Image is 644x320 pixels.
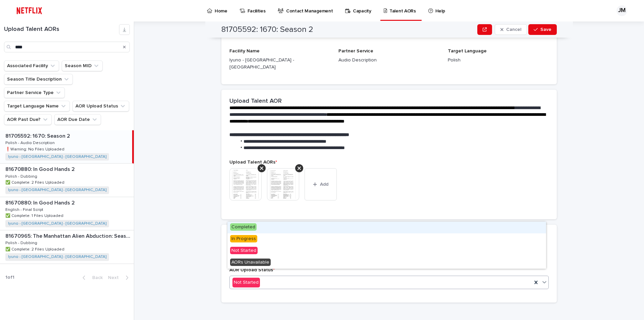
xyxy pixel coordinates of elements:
button: Cancel [495,24,527,35]
p: English - Final Script [5,206,45,212]
span: Not Started [230,247,258,254]
span: Back [88,275,103,280]
a: Iyuno - [GEOGRAPHIC_DATA] - [GEOGRAPHIC_DATA] [8,221,106,226]
div: AORs Unavailable [227,257,546,269]
button: Add [305,168,337,200]
div: Completed [227,222,546,233]
span: Completed [230,223,257,231]
button: AOR Past Due? [4,114,52,125]
button: Season MID [62,60,103,71]
div: Not Started [227,245,546,257]
p: 81670965: The Manhattan Alien Abduction: Season 1 [5,232,132,239]
span: Partner Service [338,49,373,53]
a: Iyuno - [GEOGRAPHIC_DATA] - [GEOGRAPHIC_DATA] [8,255,106,259]
button: AOR Upload Status [72,101,129,111]
p: Polish - Audio Description [5,139,56,145]
p: Polish - Dubbing [5,239,39,245]
button: Target Language Name [4,101,70,111]
button: Season Title Description [4,74,73,85]
h1: Upload Talent AORs [4,26,119,33]
button: Back [77,275,105,281]
span: Cancel [506,27,521,32]
span: AOR Upload Status [229,268,275,272]
p: Audio Description [338,57,439,64]
button: Associated Facility [4,60,59,71]
a: Iyuno - [GEOGRAPHIC_DATA] - [GEOGRAPHIC_DATA] [8,154,106,159]
p: ✅ Complete: 2 Files Uploaded [5,246,66,252]
span: Add [320,182,328,187]
button: Next [105,275,134,281]
p: ✅ Complete: 1 Files Uploaded [5,212,65,218]
p: Polish [448,57,549,64]
div: Not Started [232,278,260,287]
p: 81670880: In Good Hands 2 [5,198,76,206]
h2: Upload Talent AOR [229,98,282,105]
button: AOR Due Date [54,114,101,125]
span: Target Language [448,49,487,53]
span: Save [540,27,551,32]
p: ✅ Complete: 2 Files Uploaded [5,179,66,185]
span: AORs Unavailable [230,259,271,266]
img: ifQbXi3ZQGMSEF7WDB7W [13,4,45,17]
p: Iyuno - [GEOGRAPHIC_DATA] - [GEOGRAPHIC_DATA] [229,57,330,71]
span: Facility Name [229,49,260,53]
p: 81670880: In Good Hands 2 [5,165,76,173]
span: In Progress [230,235,257,242]
input: Search [4,42,130,52]
p: Polish - Dubbing [5,173,39,179]
a: Iyuno - [GEOGRAPHIC_DATA] - [GEOGRAPHIC_DATA] [8,188,106,192]
div: In Progress [227,233,546,245]
h2: 81705592: 1670: Season 2 [221,25,313,35]
span: Next [108,275,123,280]
button: Partner Service Type [4,87,65,98]
div: JM [616,5,627,16]
button: Save [528,24,557,35]
span: Upload Talent AORs [229,160,277,165]
p: 81705592: 1670: Season 2 [5,132,71,139]
p: ❗️Warning: No Files Uploaded [5,146,66,152]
